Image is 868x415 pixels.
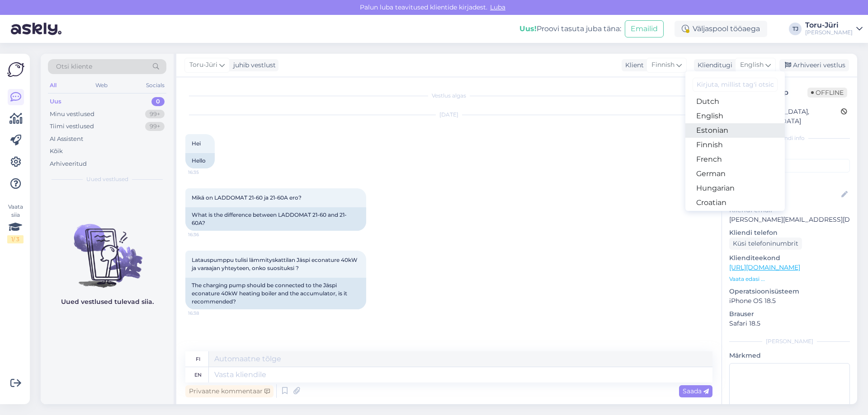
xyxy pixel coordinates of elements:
p: Kliendi telefon [729,228,850,238]
a: Finnish [685,138,785,152]
div: AI Assistent [50,135,83,144]
p: Safari 18.5 [729,319,850,328]
span: Luba [487,3,508,11]
div: Vaata siia [7,203,24,243]
div: en [194,367,202,382]
p: Kliendi email [729,205,850,215]
div: Uus [50,97,61,106]
span: Mikä on LADDOMAT 21-60 ja 21-60A ero? [192,194,302,201]
a: Croatian [685,196,785,210]
div: fi [196,351,200,367]
span: Toru-Jüri [189,60,217,70]
p: [PERSON_NAME][EMAIL_ADDRESS][DOMAIN_NAME] [729,215,850,224]
div: Socials [144,79,166,91]
div: Kliendi info [729,134,850,142]
span: Saada [683,387,709,395]
p: Brauser [729,309,850,319]
input: Lisa tag [729,159,850,173]
input: Lisa nimi [730,190,840,200]
a: [URL][DOMAIN_NAME] [729,263,800,271]
p: Uued vestlused tulevad siia. [61,297,154,307]
div: [DATE] [185,111,712,119]
div: [PERSON_NAME] [805,29,853,36]
span: Finnish [651,60,675,70]
a: German [685,167,785,181]
div: Proovi tasuta juba täna: [519,23,621,34]
a: Toru-Jüri[PERSON_NAME] [805,22,863,36]
div: 1 / 3 [7,235,24,243]
div: 99+ [145,122,165,131]
p: iPhone OS 18.5 [729,296,850,306]
div: Privaatne kommentaar [185,385,274,397]
div: Web [94,79,109,91]
span: Uued vestlused [86,175,128,183]
div: Väljaspool tööaega [675,21,767,37]
div: Toru-Jüri [805,22,853,29]
div: Tiimi vestlused [50,122,94,131]
div: TJ [789,23,802,35]
img: Askly Logo [7,61,24,78]
span: Otsi kliente [56,62,92,71]
div: [GEOGRAPHIC_DATA], [GEOGRAPHIC_DATA] [732,107,841,126]
input: Kirjuta, millist tag'i otsid [693,78,778,92]
div: Klienditugi [694,61,732,70]
a: Hungarian [685,181,785,196]
span: Offline [807,88,847,98]
div: Arhiveeri vestlus [779,59,849,71]
div: Kõik [50,147,63,156]
div: The charging pump should be connected to the Jäspi econature 40kW heating boiler and the accumula... [185,278,366,309]
div: 0 [151,97,165,106]
div: Vestlus algas [185,92,712,100]
div: What is the difference between LADDOMAT 21-60 and 21-60A? [185,207,366,231]
div: Arhiveeritud [50,159,87,168]
p: Märkmed [729,351,850,360]
div: Hello [185,153,215,168]
div: Klient [622,61,644,70]
p: Vaata edasi ... [729,275,850,283]
span: 16:38 [188,310,222,317]
div: [PERSON_NAME] [729,337,850,345]
a: Dutch [685,94,785,109]
div: Minu vestlused [50,110,94,119]
span: Hei [192,140,201,147]
p: Klienditeekond [729,253,850,263]
span: 16:36 [188,231,222,238]
p: Kliendi tag'id [729,148,850,157]
p: Operatsioonisüsteem [729,287,850,296]
div: 99+ [145,110,165,119]
div: Küsi telefoninumbrit [729,238,802,250]
img: No chats [41,208,174,289]
p: Kliendi nimi [729,176,850,186]
button: Emailid [625,20,664,37]
span: English [740,60,764,70]
span: 16:35 [188,169,222,176]
span: Latauspumppu tulisi lämmityskattilan Jäspi econature 40kW ja varaajan yhteyteen, onko suosituksi ? [192,256,359,271]
b: Uus! [519,24,537,33]
a: English [685,109,785,123]
a: Estonian [685,123,785,138]
div: All [48,79,58,91]
div: juhib vestlust [230,61,276,70]
a: French [685,152,785,167]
